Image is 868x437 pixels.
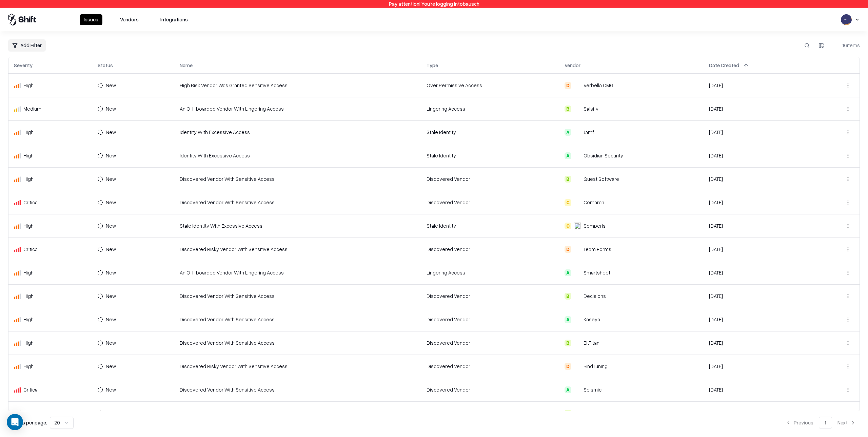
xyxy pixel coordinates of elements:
td: Discovered Vendor With Sensitive Access [174,191,421,214]
td: Stale Identity [421,144,559,167]
div: B [565,340,571,346]
button: New [98,174,126,185]
img: Team Forms [574,246,581,253]
div: C [565,223,571,229]
button: Add Filter [8,39,46,52]
td: Discovered Vendor [421,284,559,308]
div: High [14,175,87,183]
td: Stale Identity With Excessive Access [174,214,421,237]
img: Obsidian Security [574,152,581,159]
td: Discovered Risky Vendor With Sensitive Access [174,355,421,378]
button: New [98,127,126,138]
img: Semperis [574,223,581,229]
img: BitTitan [574,340,581,346]
div: 16 items [833,42,860,49]
div: Vendor [565,62,580,69]
td: Lingering Access [421,401,559,425]
td: Discovered Vendor With Sensitive Access [174,331,421,355]
div: New [106,199,116,206]
img: Quest Software [574,176,581,183]
div: BitTitan [584,339,599,346]
td: Discovered Vendor [421,191,559,214]
img: Salsify [574,106,581,112]
div: SurveyMonkey [584,410,617,417]
button: New [98,267,126,278]
div: A [565,269,571,276]
td: Lingering Access [421,97,559,120]
button: New [98,384,126,395]
div: B [565,410,571,417]
img: Comarch [574,199,581,206]
div: High [14,339,87,346]
img: Seismic [574,386,581,393]
div: Kaseya [584,316,600,323]
div: C [565,199,571,206]
td: Discovered Vendor With Sensitive Access [174,378,421,401]
button: Integrations [156,14,192,25]
td: [DATE] [704,355,811,378]
div: Jamf [584,129,594,136]
td: Stale Identity [421,120,559,144]
div: Decisions [584,292,606,300]
td: Discovered Vendor With Sensitive Access [174,284,421,308]
div: B [565,293,571,300]
div: Name [180,62,193,69]
div: New [106,175,116,183]
td: Discovered Vendor [421,167,559,191]
div: Critical [14,386,87,393]
div: New [106,246,116,253]
img: Decisions [574,293,581,300]
img: BindTuning [574,363,581,370]
button: 1 [819,417,832,429]
td: Discovered Vendor [421,308,559,331]
img: Jamf [574,129,581,136]
div: New [106,152,116,159]
nav: pagination [782,417,860,429]
td: [DATE] [704,97,811,120]
td: [DATE] [704,214,811,237]
div: Critical [14,246,87,253]
div: New [106,222,116,229]
div: A [565,129,571,136]
div: High [14,292,87,300]
td: Discovered Vendor [421,331,559,355]
button: New [98,408,126,419]
div: D [565,246,571,253]
div: A [565,386,571,393]
div: BindTuning [584,363,608,370]
img: Kaseya [574,316,581,323]
div: Seismic [584,386,601,393]
div: High [14,363,87,370]
button: Issues [80,14,102,25]
div: High [14,269,87,276]
td: Discovered Vendor With Sensitive Access [174,167,421,191]
button: New [98,150,126,161]
button: New [98,80,126,91]
td: [DATE] [704,237,811,261]
td: [DATE] [704,144,811,167]
button: New [98,338,126,348]
td: Over Permissive Access [421,74,559,97]
td: Discovered Risky Vendor With Sensitive Access [174,237,421,261]
div: New [106,105,116,112]
div: Date Created [709,62,739,69]
div: New [106,269,116,276]
td: [DATE] [704,120,811,144]
td: [DATE] [704,191,811,214]
div: B [565,106,571,112]
div: High [14,129,87,136]
div: Comarch [584,199,604,206]
div: New [106,316,116,323]
div: A [565,316,571,323]
div: Open Intercom Messenger [7,414,23,430]
div: D [565,82,571,89]
div: New [106,339,116,346]
td: [DATE] [704,308,811,331]
div: D [565,363,571,370]
div: Critical [14,199,87,206]
div: New [106,363,116,370]
td: Discovered Vendor [421,237,559,261]
p: Results per page: [8,419,47,426]
button: New [98,221,126,231]
td: Discovered Vendor With Sensitive Access [174,308,421,331]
